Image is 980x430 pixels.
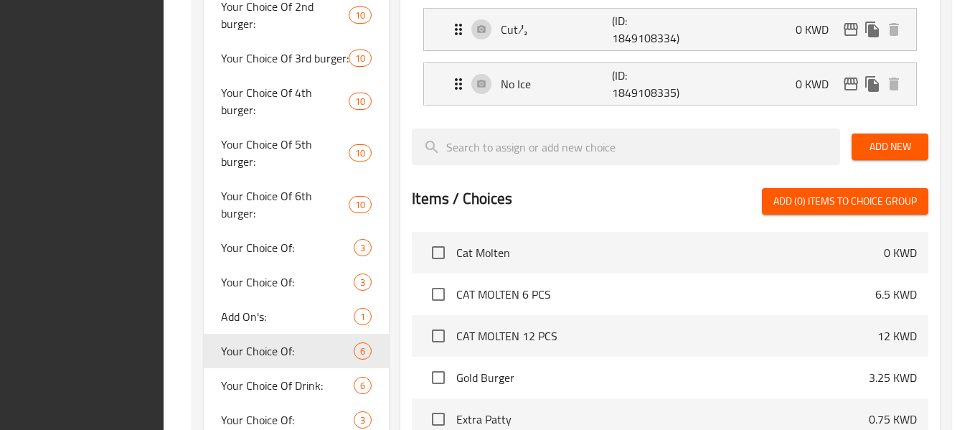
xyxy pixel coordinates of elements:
[423,238,453,268] span: Select choice
[501,21,612,38] p: Cut ½
[221,50,349,67] span: Your Choice Of 3rd burger:
[221,239,354,256] span: Your Choice Of:
[221,308,354,325] span: Add On's:
[204,230,390,265] div: Your Choice Of:3
[875,286,917,303] p: 6.5 KWD
[221,274,354,291] span: Your Choice Of:
[349,93,372,110] div: Choices
[456,327,877,345] span: CAT MOLTEN 12 PCS
[349,146,371,160] span: 10
[204,299,390,334] div: Add On's:1
[204,334,390,368] div: Your Choice Of:6
[412,2,928,57] li: Expand
[349,144,372,162] div: Choices
[869,369,917,386] p: 3.25 KWD
[349,50,372,67] div: Choices
[349,6,372,24] div: Choices
[221,187,349,222] span: Your Choice Of 6th burger:
[354,276,371,289] span: 3
[762,188,928,215] button: Add (0) items to choice group
[354,379,371,393] span: 6
[840,73,862,95] button: edit
[869,411,917,428] p: 0.75 KWD
[456,244,884,261] span: Cat Molten
[221,136,349,170] span: Your Choice Of 5th burger:
[204,75,390,127] div: Your Choice Of 4th burger:10
[412,128,840,165] input: search
[423,363,453,393] span: Select choice
[612,67,686,101] p: (ID: 1849108335)
[883,19,905,40] button: delete
[204,127,390,179] div: Your Choice Of 5th burger:10
[204,265,390,299] div: Your Choice Of:3
[221,411,354,429] span: Your Choice Of:
[221,377,354,394] span: Your Choice Of Drink:
[862,73,883,95] button: duplicate
[852,134,928,160] button: Add New
[412,57,928,111] li: Expand
[349,196,372,213] div: Choices
[424,9,916,50] div: Expand
[773,192,917,210] span: Add (0) items to choice group
[349,198,371,212] span: 10
[456,369,869,386] span: Gold Burger
[354,241,371,255] span: 3
[863,138,917,156] span: Add New
[354,310,371,324] span: 1
[354,345,371,358] span: 6
[612,12,686,47] p: (ID: 1849108334)
[204,368,390,403] div: Your Choice Of Drink:6
[412,188,512,210] h2: Items / Choices
[456,411,869,428] span: Extra Patty
[221,84,349,118] span: Your Choice Of 4th burger:
[349,95,371,108] span: 10
[424,63,916,105] div: Expand
[349,9,371,22] span: 10
[877,327,917,345] p: 12 KWD
[204,179,390,230] div: Your Choice Of 6th burger:10
[883,73,905,95] button: delete
[354,308,372,325] div: Choices
[840,19,862,40] button: edit
[354,413,371,427] span: 3
[796,21,840,38] p: 0 KWD
[884,244,917,261] p: 0 KWD
[456,286,875,303] span: CAT MOLTEN 6 PCS
[862,19,883,40] button: duplicate
[349,52,371,65] span: 10
[796,75,840,93] p: 0 KWD
[221,342,354,360] span: Your Choice Of:
[354,377,372,394] div: Choices
[501,75,612,93] p: No Ice
[204,41,390,75] div: Your Choice Of 3rd burger:10
[354,411,372,429] div: Choices
[354,274,372,291] div: Choices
